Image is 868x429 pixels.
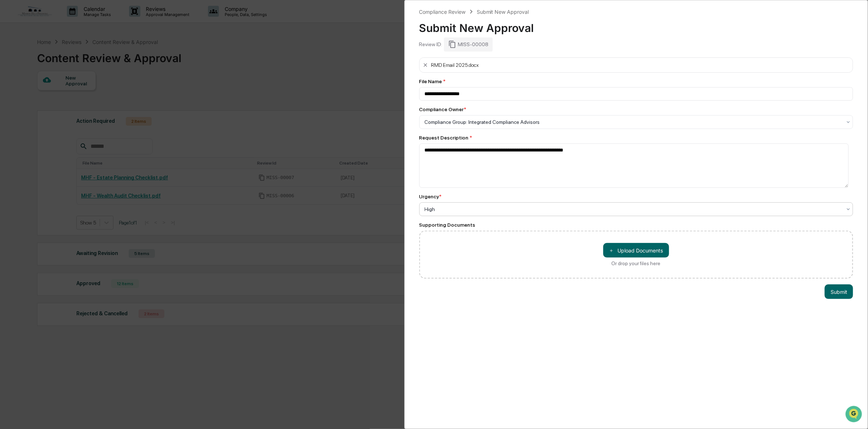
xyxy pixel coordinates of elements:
[4,102,49,116] a: 🔎Data Lookup
[50,89,93,102] a: 🗄️Attestations
[419,106,467,112] div: Compliance Owner
[15,92,47,99] span: Preclearance
[15,105,46,113] span: Data Lookup
[72,123,88,129] span: Pylon
[612,260,661,266] div: Or drop your files here
[60,92,90,99] span: Attestations
[7,106,13,112] div: 🔎
[419,9,466,15] div: Compliance Review
[419,78,853,84] div: File Name
[7,92,13,98] div: 🖐️
[53,92,59,98] div: 🗄️
[603,243,669,258] button: Or drop your files here
[444,37,493,51] div: MISS-00008
[7,15,132,27] p: How can we help?
[845,405,864,425] iframe: Open customer support
[25,56,119,63] div: Start new chat
[609,247,614,254] span: ＋
[477,9,529,15] div: Submit New Approval
[419,16,853,35] div: Submit New Approval
[124,58,132,66] button: Start new chat
[419,222,853,228] div: Supporting Documents
[25,63,92,69] div: We're available if you need us!
[4,89,50,102] a: 🖐️Preclearance
[51,123,88,129] a: Powered byPylon
[431,62,479,68] div: RMD Email 2025.docx
[825,284,853,299] button: Submit
[419,194,442,199] div: Urgency
[7,56,20,69] img: 1746055101610-c473b297-6a78-478c-a979-82029cc54cd1
[419,41,443,47] div: Review ID:
[419,135,853,141] div: Request Description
